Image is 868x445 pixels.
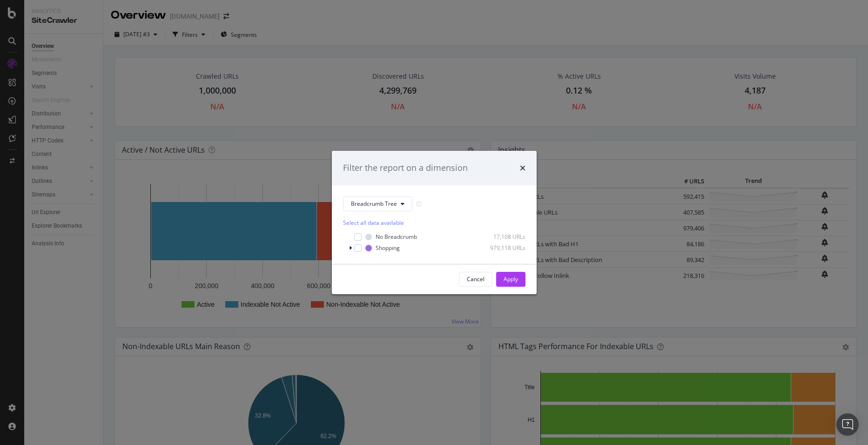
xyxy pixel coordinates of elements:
div: 979,118 URLs [480,244,525,252]
button: Apply [496,272,525,287]
div: Cancel [467,275,484,283]
span: Breadcrumb Tree [351,200,397,208]
div: Shopping [376,244,400,252]
div: Apply [504,275,518,283]
div: Filter the report on a dimension [343,162,468,174]
div: 17,108 URLs [480,233,525,241]
button: Breadcrumb Tree [343,196,412,211]
div: No Breadcrumb [376,233,417,241]
div: Open Intercom Messenger [836,413,859,436]
div: Select all data available [343,219,525,227]
button: Cancel [459,272,492,287]
div: modal [332,151,537,294]
div: times [520,162,525,174]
